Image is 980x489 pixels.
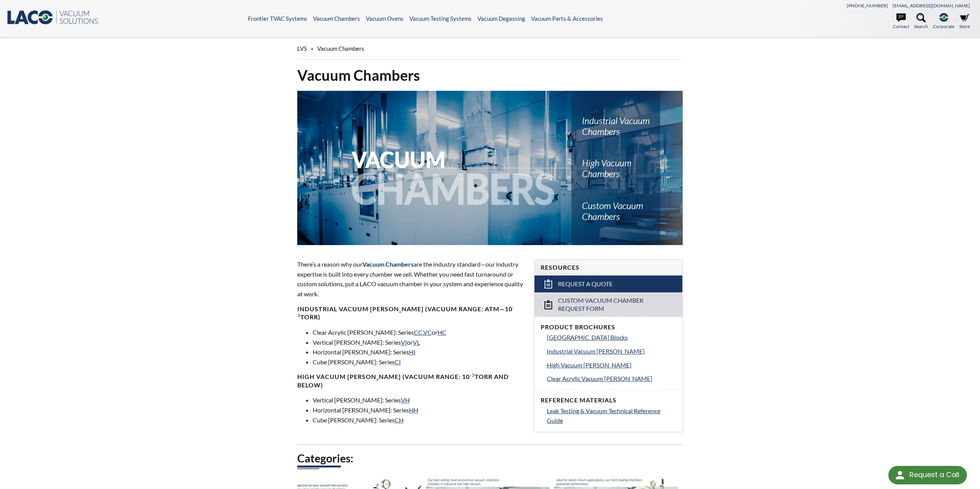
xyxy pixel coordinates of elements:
[470,372,475,378] sup: -3
[313,357,525,367] li: Cube [PERSON_NAME]: Series
[297,66,683,85] h1: Vacuum Chambers
[477,15,525,22] a: Vacuum Degassing
[910,466,959,484] div: Request a Call
[534,275,682,292] a: Request a Quote
[531,15,603,22] a: Vacuum Parts & Accessories
[395,416,404,424] a: CH
[313,327,525,337] li: Clear Acrylic [PERSON_NAME]: Series , or
[547,346,676,356] a: Industrial Vacuum [PERSON_NAME]
[547,407,660,424] span: Leak Testing & Vacuum Technical Reference Guide
[409,15,472,22] a: Vacuum Testing Systems
[409,348,415,355] a: HI
[414,329,422,336] a: CC
[317,45,364,52] span: Vacuum Chambers
[401,396,410,404] a: VH
[547,332,676,342] a: [GEOGRAPHIC_DATA] Blocks
[437,329,446,336] a: HC
[547,406,676,426] a: Leak Testing & Vacuum Technical Reference Guide
[297,38,683,60] div: »
[297,304,514,318] sup: -3
[541,323,676,331] h4: Product Brochures
[914,13,928,30] a: Search
[297,451,683,466] h2: Categories:
[423,329,432,336] a: VC
[409,406,418,414] a: HH
[541,264,676,272] h4: Resources
[313,15,360,22] a: Vacuum Chambers
[547,347,645,355] span: Industrial Vacuum [PERSON_NAME]
[297,373,525,389] h4: High Vacuum [PERSON_NAME] (Vacuum range: 10 Torr and below)
[313,347,525,357] li: Horizontal [PERSON_NAME]: Series
[547,375,652,382] span: Clear Acrylic Vacuum [PERSON_NAME]
[248,15,307,22] a: Frontier TVAC Systems
[547,374,676,384] a: Clear Acrylic Vacuum [PERSON_NAME]
[893,13,909,30] a: Contact
[547,360,676,370] a: High Vacuum [PERSON_NAME]
[413,339,420,346] a: VL
[541,396,676,404] h4: Reference Materials
[547,361,632,369] span: High Vacuum [PERSON_NAME]
[362,260,414,268] span: Vacuum Chambers
[313,337,525,347] li: Vertical [PERSON_NAME]: Series or
[558,280,613,288] span: Request a Quote
[558,297,662,313] span: Custom Vacuum Chamber Request Form
[933,23,954,30] span: Corporate
[313,415,525,425] li: Cube [PERSON_NAME]: Series
[395,358,401,365] a: CI
[297,91,683,245] img: Vacuum Chambers
[893,3,970,8] a: [EMAIL_ADDRESS][DOMAIN_NAME]
[297,259,525,299] p: There’s a reason why our are the industry standard—our industry expertise is built into every cha...
[401,339,407,346] a: VI
[888,466,967,484] div: Request a Call
[313,405,525,415] li: Horizontal [PERSON_NAME]: Series
[534,292,682,317] a: Custom Vacuum Chamber Request Form
[547,334,628,341] span: [GEOGRAPHIC_DATA] Blocks
[313,395,525,405] li: Vertical [PERSON_NAME]: Series
[297,305,525,321] h4: Industrial Vacuum [PERSON_NAME] (vacuum range: atm—10 Torr)
[894,469,906,481] img: round button
[297,45,307,52] span: LVS
[366,15,404,22] a: Vacuum Ovens
[847,3,888,8] a: [PHONE_NUMBER]
[959,13,970,30] a: Store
